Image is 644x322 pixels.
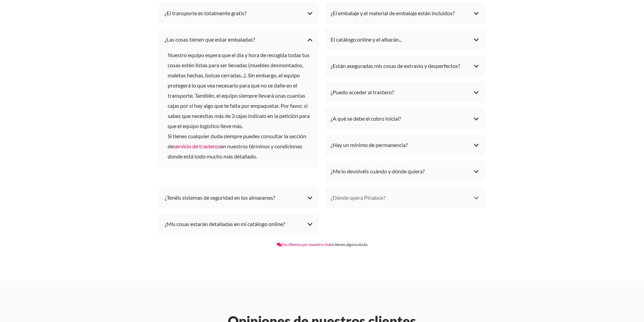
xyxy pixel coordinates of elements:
small: si tienes alguna duda [277,242,367,247]
div: ¿El transporte es totalmente gratis? [165,8,313,18]
a: servicio de trasteros [173,143,220,149]
div: El catálogo online y el albarán... [331,34,479,45]
div: ¿Tenéis sistemas de seguridad en los almacenes? [165,193,313,203]
div: ¿A qué se debe el cobro inicial? [331,114,479,124]
div: ¿Están aseguradas mis cosas de extravío y desperfectos? [331,61,479,71]
div: Nuestro equipo espera que el día y hora de recogida todas tus cosas estén listas para ser llevada... [165,50,313,162]
div: ¿Mis cosas estarán detalladas en mi catálogo online? [165,219,313,229]
div: ¿Me lo devolvéis cuándo y dónde quiera? [331,166,479,176]
div: ¿Las cosas tienen que estar embaladas? [165,34,313,45]
div: Widget de chat [522,236,644,322]
div: ¿Dónde opera Pinabox? [331,193,479,203]
iframe: Chat Widget [522,236,644,322]
div: ¿Hay un mínimo de permanencia? [331,140,479,150]
a: Escríbenos por nuestro chat [277,242,331,247]
div: ¿El embalaje y el material de embalaje están incluidos? [331,8,479,18]
div: ¿Puedo acceder al trastero? [331,87,479,97]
